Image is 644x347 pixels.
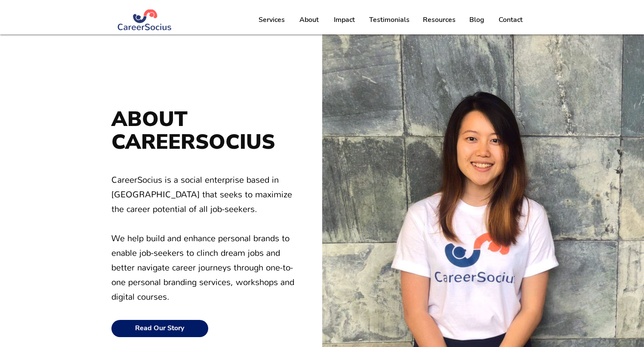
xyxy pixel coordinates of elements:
span: Read Our Story [135,324,184,332]
a: About [292,9,326,31]
span: CareerSocius is a social enterprise based in [GEOGRAPHIC_DATA] that seeks to maximize the career ... [111,175,294,302]
a: Contact [491,9,530,31]
p: Contact [494,9,527,31]
p: Testimonials [365,9,414,31]
p: Services [254,9,289,31]
a: Impact [326,9,362,31]
nav: Site [252,9,530,31]
p: Blog [465,9,489,31]
img: Logo Blue (#283972) png.png [117,9,173,31]
a: Resources [416,9,462,31]
span: ABOUT CAREERSOCIUS [111,105,275,156]
a: Read Our Story [111,320,208,337]
a: Services [252,9,292,31]
a: Testimonials [362,9,416,31]
p: About [295,9,323,31]
p: Resources [419,9,460,31]
a: Blog [462,9,491,31]
p: Impact [330,9,359,31]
